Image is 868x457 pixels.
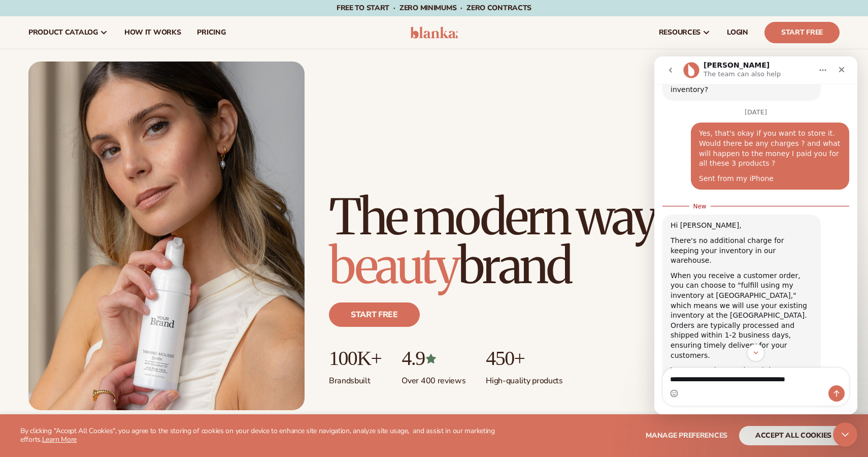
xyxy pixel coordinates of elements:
a: LOGIN [719,16,756,49]
h1: The modern way to build a brand [329,193,840,290]
p: 100K+ [329,347,381,370]
img: logo [410,26,458,39]
button: Send a message… [174,329,190,345]
button: Manage preferences [646,426,727,445]
button: Scroll to bottom [93,288,110,305]
span: product catalog [28,28,98,37]
p: 4.9 [402,347,465,370]
p: Brands built [329,370,381,386]
textarea: Message… [9,312,194,329]
span: beauty [329,235,458,296]
span: How It Works [124,28,181,37]
a: Learn More [42,435,77,444]
iframe: Intercom live chat [833,422,857,447]
p: Over 400 reviews [402,370,465,386]
a: Start Free [764,22,840,43]
span: resources [659,28,700,37]
span: Manage preferences [646,431,727,440]
p: High-quality products [486,370,562,386]
a: product catalog [20,16,116,49]
a: resources [651,16,719,49]
span: pricing [197,28,225,37]
iframe: Intercom live chat [654,56,857,414]
a: Start free [329,302,420,327]
p: By clicking "Accept All Cookies", you agree to the storing of cookies on your device to enhance s... [20,427,512,444]
span: Free to start · ZERO minimums · ZERO contracts [337,3,531,13]
a: pricing [189,16,233,49]
div: There's no additional charge for keeping your inventory in our warehouse. [16,179,158,209]
div: You can read more about it here: [16,309,158,319]
a: How It Works [116,16,189,49]
button: Emoji picker [16,333,24,341]
p: 450+ [486,347,562,370]
div: When you receive a customer order, you can choose to "fulfill using my inventory at [GEOGRAPHIC_D... [16,215,158,304]
img: Female holding tanning mousse. [28,62,305,410]
div: Hi [PERSON_NAME], [16,164,158,174]
button: accept all cookies [739,426,848,445]
span: LOGIN [727,28,748,37]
